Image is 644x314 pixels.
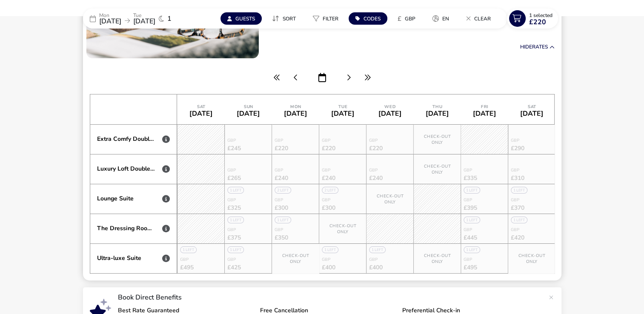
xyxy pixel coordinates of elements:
div: Thu [421,105,454,109]
span: [DATE] [133,17,155,26]
span: Hide [520,43,532,50]
p: Best Rate Guaranteed [118,308,253,314]
naf-pibe-menu-bar-item: 1 Selected£220 [507,9,561,29]
div: Sat [184,105,218,109]
naf-pibe-menu-bar-item: Clear [459,12,501,25]
span: Sort [283,15,296,22]
span: GBP [405,15,415,22]
span: Codes [364,15,381,22]
button: 1 Selected£220 [507,9,558,29]
button: Filter [306,12,345,25]
p: Tue [133,13,155,18]
div: Sat [515,105,549,109]
naf-pibe-menu-bar-item: £GBP [391,12,426,25]
span: Guests [235,15,255,22]
naf-pibe-menu-bar-item: Codes [349,12,391,25]
span: 1 Selected [529,12,552,19]
div: Ultra-luxe Suite [97,255,155,262]
naf-pibe-menu-bar-item: Filter [306,12,349,25]
div: [DATE] [468,110,501,117]
div: The Dressing Room Suite [97,225,155,232]
div: Mon [279,105,312,109]
p: Free Cancellation [260,308,395,314]
naf-pibe-menu-bar-item: Guests [220,12,265,25]
div: [DATE] [373,110,407,117]
div: [DATE] [421,110,454,117]
div: Extra Comfy Double Room [97,136,155,143]
button: en [426,12,456,25]
span: £220 [529,19,546,26]
div: [DATE] [515,110,549,117]
button: HideRates [520,44,555,50]
div: [DATE] [184,110,218,117]
span: en [442,15,449,22]
naf-pibe-menu-bar-item: Sort [265,12,306,25]
button: Guests [220,12,262,25]
div: Wed [373,105,407,109]
span: 1 [167,15,172,22]
button: Codes [349,12,387,25]
p: Mon [99,13,121,18]
button: £GBP [391,12,422,25]
naf-pibe-menu-bar-item: en [426,12,459,25]
div: [DATE] [279,110,312,117]
div: Sun [232,105,265,109]
span: [DATE] [99,17,121,26]
p: Book Direct Benefits [118,294,544,301]
i: £ [398,14,401,23]
div: [DATE] [232,110,265,117]
div: Mon[DATE]Tue[DATE]1 [83,9,211,29]
div: Fri [468,105,501,109]
button: Sort [265,12,303,25]
span: Filter [323,15,338,22]
div: [DATE] [326,110,360,117]
button: Clear [459,12,498,25]
div: Tue [326,105,360,109]
span: Clear [474,15,491,22]
p: Preferential Check-in [402,308,538,314]
div: Lounge Suite [97,195,155,203]
div: Luxury Loft Double Room [97,166,155,173]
